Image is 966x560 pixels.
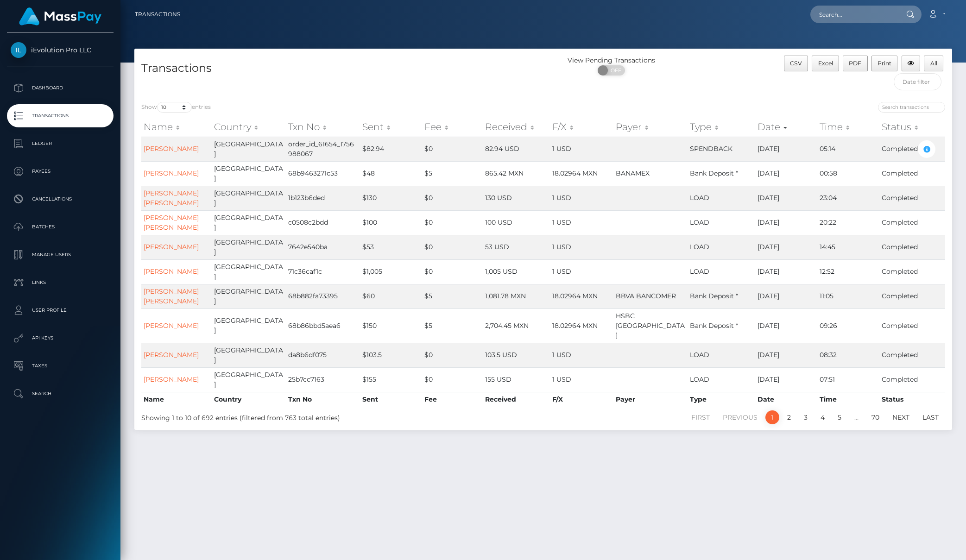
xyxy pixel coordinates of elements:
[688,367,755,392] td: LOAD
[212,343,286,367] td: [GEOGRAPHIC_DATA]
[879,284,945,308] td: Completed
[11,303,110,317] p: User Profile
[810,6,897,23] input: Search...
[755,259,817,284] td: [DATE]
[286,367,360,392] td: 25b7cc7163
[688,259,755,284] td: LOAD
[688,161,755,186] td: Bank Deposit *
[286,284,360,308] td: 68b882fa73395
[11,42,26,58] img: iEvolution Pro LLC
[360,186,422,210] td: $130
[7,76,114,100] a: Dashboard
[879,210,945,235] td: Completed
[817,137,880,161] td: 05:14
[7,299,114,322] a: User Profile
[550,161,613,186] td: 18.02964 MXN
[817,235,880,259] td: 14:45
[843,56,868,71] button: PDF
[135,5,180,24] a: Transactions
[11,276,110,289] p: Links
[879,161,945,186] td: Completed
[879,137,945,161] td: Completed
[360,210,422,235] td: $100
[212,210,286,235] td: [GEOGRAPHIC_DATA]
[755,210,817,235] td: [DATE]
[422,118,483,136] th: Fee: activate to sort column ascending
[360,259,422,284] td: $1,005
[212,392,286,407] th: Country
[688,308,755,343] td: Bank Deposit *
[550,118,613,136] th: F/X: activate to sort column ascending
[144,321,199,330] a: [PERSON_NAME]
[422,235,483,259] td: $0
[483,367,550,392] td: 155 USD
[815,410,830,424] a: 4
[360,235,422,259] td: $53
[360,308,422,343] td: $150
[286,392,360,407] th: Txn No
[755,186,817,210] td: [DATE]
[613,118,688,136] th: Payer: activate to sort column ascending
[755,392,817,407] th: Date
[11,81,110,95] p: Dashboard
[894,73,941,90] input: Date filter
[360,343,422,367] td: $103.5
[286,161,360,186] td: 68b9463271c53
[879,392,945,407] th: Status
[849,60,861,67] span: PDF
[879,186,945,210] td: Completed
[483,118,550,136] th: Received: activate to sort column ascending
[286,118,360,136] th: Txn No: activate to sort column ascending
[212,367,286,392] td: [GEOGRAPHIC_DATA]
[144,169,199,177] a: [PERSON_NAME]
[11,137,110,151] p: Ledger
[286,308,360,343] td: 68b86bbd5aea6
[879,308,945,343] td: Completed
[212,308,286,343] td: [GEOGRAPHIC_DATA]
[550,186,613,210] td: 1 USD
[817,367,880,392] td: 07:51
[360,161,422,186] td: $48
[7,327,114,350] a: API Keys
[550,259,613,284] td: 1 USD
[483,210,550,235] td: 100 USD
[141,102,211,113] label: Show entries
[144,214,199,232] a: [PERSON_NAME] [PERSON_NAME]
[422,137,483,161] td: $0
[817,161,880,186] td: 00:58
[483,137,550,161] td: 82.94 USD
[144,351,199,359] a: [PERSON_NAME]
[141,118,212,136] th: Name: activate to sort column ascending
[765,410,779,424] a: 1
[755,284,817,308] td: [DATE]
[817,259,880,284] td: 12:52
[550,210,613,235] td: 1 USD
[878,60,891,67] span: Print
[141,392,212,407] th: Name
[879,235,945,259] td: Completed
[11,359,110,373] p: Taxes
[817,186,880,210] td: 23:04
[879,343,945,367] td: Completed
[11,220,110,234] p: Batches
[613,392,688,407] th: Payer
[360,118,422,136] th: Sent: activate to sort column ascending
[422,392,483,407] th: Fee
[755,343,817,367] td: [DATE]
[11,192,110,206] p: Cancellations
[422,259,483,284] td: $0
[144,145,199,153] a: [PERSON_NAME]
[799,410,813,424] a: 3
[212,186,286,210] td: [GEOGRAPHIC_DATA]
[11,387,110,401] p: Search
[212,259,286,284] td: [GEOGRAPHIC_DATA]
[422,343,483,367] td: $0
[688,210,755,235] td: LOAD
[11,331,110,345] p: API Keys
[543,56,680,65] div: View Pending Transactions
[483,235,550,259] td: 53 USD
[550,367,613,392] td: 1 USD
[144,243,199,251] a: [PERSON_NAME]
[360,137,422,161] td: $82.94
[879,367,945,392] td: Completed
